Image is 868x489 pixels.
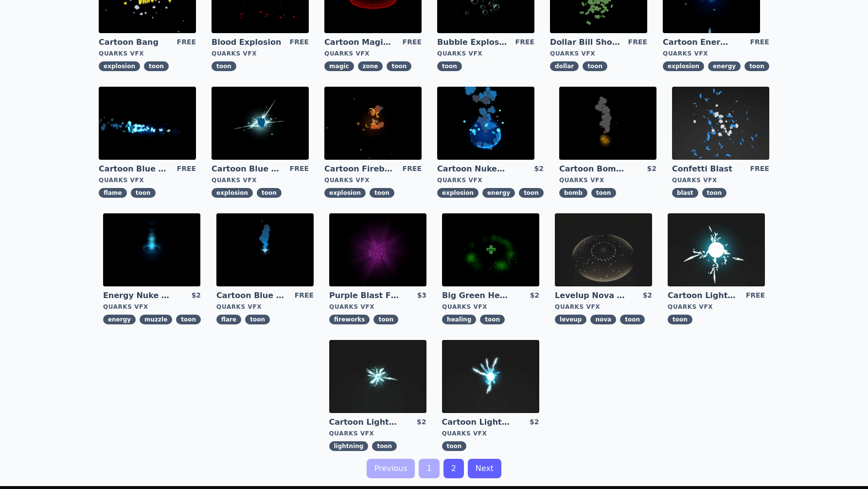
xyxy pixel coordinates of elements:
img: imgAlt [555,213,652,286]
div: FREE [290,37,309,48]
span: lightning [329,441,369,451]
a: Blood Explosion [212,37,282,48]
span: flame [99,188,127,198]
img: imgAlt [672,87,769,160]
a: Previous [367,459,415,478]
span: energy [482,188,515,198]
span: toon [591,188,616,198]
span: toon [131,188,156,198]
div: Quarks VFX [442,430,539,437]
div: Quarks VFX [437,50,534,57]
span: blast [672,188,698,198]
span: toon [373,315,398,324]
div: $2 [534,164,543,174]
a: 2 [443,459,464,478]
span: healing [442,315,476,324]
span: nova [590,315,616,324]
div: Quarks VFX [216,303,314,311]
a: Cartoon Bang [99,37,169,48]
span: toon [212,61,236,71]
div: $2 [530,417,539,428]
div: Quarks VFX [559,176,656,184]
div: Quarks VFX [672,176,769,184]
div: FREE [177,37,196,48]
span: explosion [99,61,140,71]
div: Quarks VFX [437,176,544,184]
a: Confetti Blast [672,164,742,174]
img: imgAlt [103,213,200,286]
span: toon [372,441,397,451]
div: FREE [746,290,765,301]
div: FREE [403,164,422,174]
a: Dollar Bill Shower [550,37,620,48]
a: Cartoon Energy Explosion [663,37,733,48]
img: imgAlt [212,87,309,160]
span: toon [370,188,394,198]
a: Bubble Explosion [437,37,507,48]
div: Quarks VFX [212,50,309,57]
div: Quarks VFX [663,50,769,57]
img: imgAlt [437,87,534,160]
span: dollar [550,61,579,71]
span: toon [519,188,544,198]
a: Cartoon Blue Gas Explosion [212,164,282,174]
span: magic [324,61,354,71]
a: Cartoon Blue Flare [216,290,286,301]
a: Cartoon Lightning Ball [668,290,738,301]
div: $2 [530,290,539,301]
div: Quarks VFX [668,303,765,311]
a: Next [468,459,501,478]
a: Energy Nuke Muzzle Flash [103,290,173,301]
span: toon [744,61,769,71]
a: Cartoon Fireball Explosion [324,164,394,174]
span: toon [437,61,462,71]
img: imgAlt [329,340,426,413]
img: imgAlt [442,340,539,413]
a: Levelup Nova Effect [555,290,625,301]
span: toon [668,315,692,324]
div: Quarks VFX [99,50,196,57]
span: toon [257,188,282,198]
div: Quarks VFX [212,176,309,184]
span: flare [216,315,241,324]
span: toon [176,315,201,324]
img: imgAlt [99,87,196,160]
a: Cartoon Bomb Fuse [559,164,629,174]
span: zone [358,61,383,71]
a: Cartoon Blue Flamethrower [99,164,169,174]
span: leveup [555,315,586,324]
div: FREE [750,164,769,174]
span: toon [702,188,727,198]
span: muzzle [140,315,172,324]
div: Quarks VFX [324,176,422,184]
span: toon [144,61,169,71]
div: $2 [417,417,426,428]
div: Quarks VFX [550,50,647,57]
img: imgAlt [559,87,656,160]
a: Cartoon Lightning Ball Explosion [329,417,399,428]
div: FREE [515,37,534,48]
span: toon [620,315,645,324]
img: imgAlt [324,87,422,160]
span: fireworks [329,315,370,324]
span: bomb [559,188,587,198]
div: Quarks VFX [324,50,422,57]
div: $2 [647,164,656,174]
img: imgAlt [442,213,539,286]
div: $3 [417,290,426,301]
a: Purple Blast Fireworks [329,290,399,301]
div: Quarks VFX [442,303,539,311]
div: Quarks VFX [329,303,426,311]
img: imgAlt [668,213,765,286]
div: FREE [290,164,309,174]
img: imgAlt [216,213,314,286]
a: Cartoon Magic Zone [324,37,394,48]
a: Cartoon Nuke Energy Explosion [437,164,507,174]
div: FREE [177,164,196,174]
div: FREE [628,37,647,48]
a: 1 [419,459,439,478]
div: FREE [403,37,422,48]
a: Cartoon Lightning Ball with Bloom [442,417,512,428]
span: explosion [437,188,478,198]
div: Quarks VFX [103,303,201,311]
